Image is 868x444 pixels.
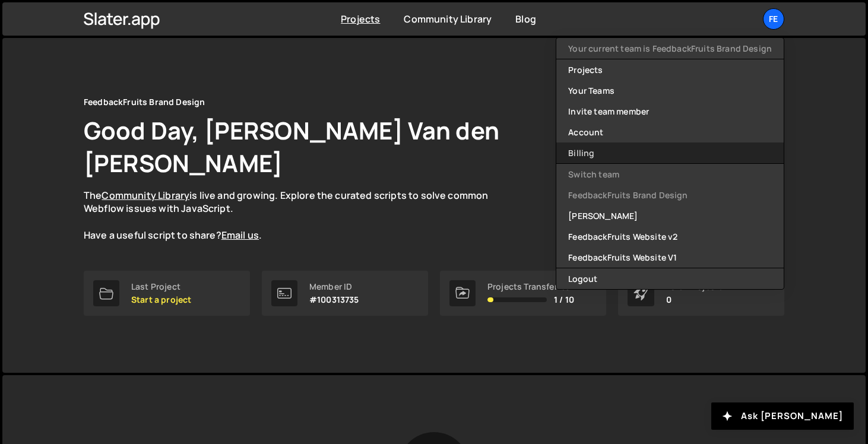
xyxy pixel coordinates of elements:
[84,114,677,179] h1: Good Day, [PERSON_NAME] Van den [PERSON_NAME]
[84,271,250,316] a: Last Project Start a project
[487,282,574,291] div: Projects Transferred
[556,101,784,122] a: Invite team member
[556,122,784,142] a: Account
[102,189,189,202] a: Community Library
[763,8,784,30] a: Fe
[341,12,380,26] a: Projects
[131,282,191,291] div: Last Project
[309,295,359,305] p: #100313735
[309,282,359,291] div: Member ID
[515,12,536,26] a: Blog
[554,295,574,305] span: 1 / 10
[556,59,784,80] a: Projects
[556,205,784,226] a: [PERSON_NAME]
[404,12,492,26] a: Community Library
[556,268,784,289] button: Logout
[666,295,723,305] p: 0
[556,142,784,163] a: Billing
[556,80,784,101] a: Your Teams
[221,229,259,242] a: Email us
[84,95,205,109] div: FeedbackFruits Brand Design
[711,402,854,430] button: Ask [PERSON_NAME]
[84,189,511,242] p: The is live and growing. Explore the curated scripts to solve common Webflow issues with JavaScri...
[131,295,191,305] p: Start a project
[666,282,723,291] div: Total Projects
[556,247,784,268] a: FeedbackFruits Website V1
[556,226,784,247] a: FeedbackFruits Website v2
